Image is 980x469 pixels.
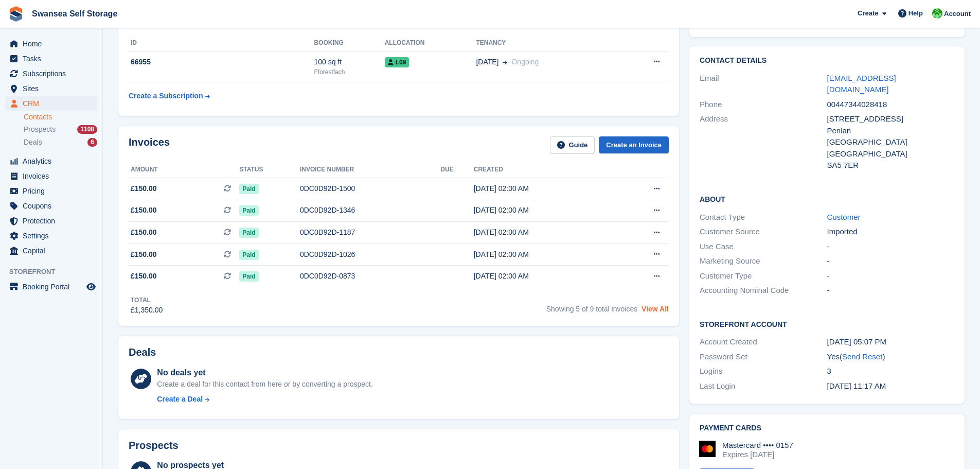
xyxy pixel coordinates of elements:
[700,226,827,238] div: Customer Source
[827,351,954,363] div: Yes
[827,160,954,171] div: SA5 7ER
[129,162,239,178] th: Amount
[77,125,97,134] div: 1108
[239,228,258,238] span: Paid
[129,440,179,451] h2: Prospects
[23,199,84,213] span: Coupons
[722,441,793,450] div: Mastercard •••• 0157
[24,137,97,148] a: Deals 6
[5,229,97,243] a: menu
[827,381,886,390] time: 2025-03-08 11:17:56 UTC
[722,450,793,459] div: Expires [DATE]
[23,81,84,96] span: Sites
[700,366,827,377] div: Logins
[23,214,84,228] span: Protection
[314,57,384,67] div: 100 sq ft
[699,441,716,457] img: Mastercard Logo
[700,270,827,282] div: Customer Type
[827,366,954,377] div: 3
[700,212,827,223] div: Contact Type
[85,281,97,293] a: Preview store
[474,205,614,216] div: [DATE] 02:00 AM
[239,250,258,260] span: Paid
[314,67,384,77] div: Fforestfach
[5,214,97,228] a: menu
[511,58,539,66] span: Ongoing
[24,125,56,134] span: Prospects
[157,394,203,405] div: Create a Deal
[131,305,163,316] div: £1,350.00
[827,255,954,267] div: -
[385,57,409,67] span: L09
[314,35,384,51] th: Booking
[474,271,614,282] div: [DATE] 02:00 AM
[23,169,84,183] span: Invoices
[5,184,97,198] a: menu
[827,113,954,125] div: [STREET_ADDRESS]
[908,8,923,19] span: Help
[827,336,954,348] div: [DATE] 05:07 PM
[239,271,258,282] span: Paid
[8,6,24,22] img: stora-icon-8386f47178a22dfd0bd8f6a31ec36ba5ce8667c1dd55bd0f319d3a0aa187defe.svg
[932,8,942,19] img: Andrew Robbins
[5,37,97,51] a: menu
[129,346,156,358] h2: Deals
[24,112,97,122] a: Contacts
[23,66,84,81] span: Subscriptions
[131,205,157,216] span: £150.00
[827,148,954,160] div: [GEOGRAPHIC_DATA]
[23,229,84,243] span: Settings
[300,162,440,178] th: Invoice number
[129,136,170,153] h2: Invoices
[300,271,440,282] div: 0DC0D92D-0873
[827,226,954,238] div: Imported
[827,285,954,297] div: -
[300,183,440,194] div: 0DC0D92D-1500
[700,57,954,65] h2: Contact Details
[23,244,84,258] span: Capital
[129,86,210,106] a: Create a Subscription
[827,125,954,137] div: Penlan
[700,113,827,171] div: Address
[858,8,878,19] span: Create
[157,379,372,390] div: Create a deal for this contact from here or by converting a prospect.
[599,136,669,153] a: Create an Invoice
[474,227,614,238] div: [DATE] 02:00 AM
[23,184,84,198] span: Pricing
[28,5,121,22] a: Swansea Self Storage
[642,305,669,313] a: View All
[700,99,827,111] div: Phone
[300,205,440,216] div: 0DC0D92D-1346
[5,81,97,96] a: menu
[474,183,614,194] div: [DATE] 02:00 AM
[23,51,84,66] span: Tasks
[944,9,971,19] span: Account
[827,241,954,253] div: -
[24,137,42,147] span: Deals
[700,336,827,348] div: Account Created
[23,37,84,51] span: Home
[440,162,473,178] th: Due
[700,380,827,392] div: Last Login
[5,66,97,81] a: menu
[5,169,97,183] a: menu
[5,96,97,111] a: menu
[131,249,157,260] span: £150.00
[827,74,896,94] a: [EMAIL_ADDRESS][DOMAIN_NAME]
[157,394,372,405] a: Create a Deal
[476,35,619,51] th: Tenancy
[239,184,258,194] span: Paid
[474,162,614,178] th: Created
[23,280,84,294] span: Booking Portal
[700,241,827,253] div: Use Case
[700,319,954,329] h2: Storefront Account
[5,280,97,294] a: menu
[550,136,595,153] a: Guide
[842,352,882,361] a: Send Reset
[129,35,314,51] th: ID
[385,35,476,51] th: Allocation
[474,249,614,260] div: [DATE] 02:00 AM
[131,296,163,305] div: Total
[840,352,885,361] span: ( )
[476,57,498,67] span: [DATE]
